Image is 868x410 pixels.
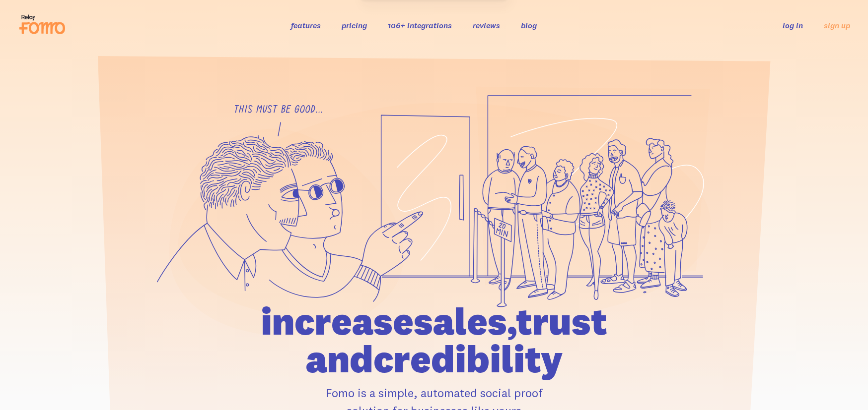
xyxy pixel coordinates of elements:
[824,20,850,31] a: sign up
[521,20,537,30] a: blog
[291,20,321,30] a: features
[342,20,367,30] a: pricing
[204,302,664,378] h1: increase sales, trust and credibility
[473,20,500,30] a: reviews
[783,20,803,30] a: log in
[388,20,452,30] a: 106+ integrations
